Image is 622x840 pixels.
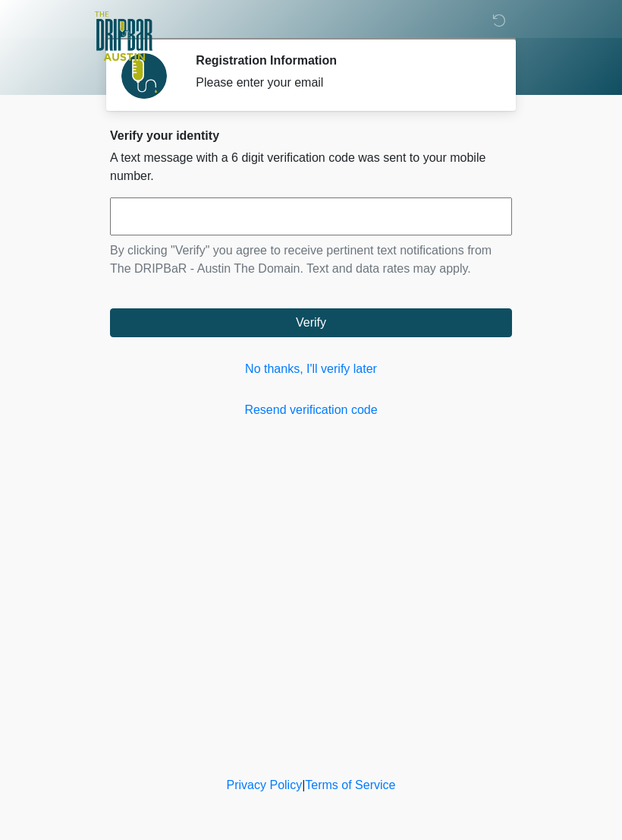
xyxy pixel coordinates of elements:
a: | [302,778,305,791]
img: Agent Avatar [121,53,167,99]
h2: Verify your identity [110,128,512,143]
button: Verify [110,308,512,337]
a: No thanks, I'll verify later [110,360,512,378]
p: A text message with a 6 digit verification code was sent to your mobile number. [110,149,512,185]
a: Resend verification code [110,401,512,419]
p: By clicking "Verify" you agree to receive pertinent text notifications from The DRIPBaR - Austin ... [110,242,512,278]
img: The DRIPBaR - Austin The Domain Logo [95,11,152,61]
div: Please enter your email [196,74,489,92]
a: Privacy Policy [227,778,303,791]
a: Terms of Service [305,778,395,791]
